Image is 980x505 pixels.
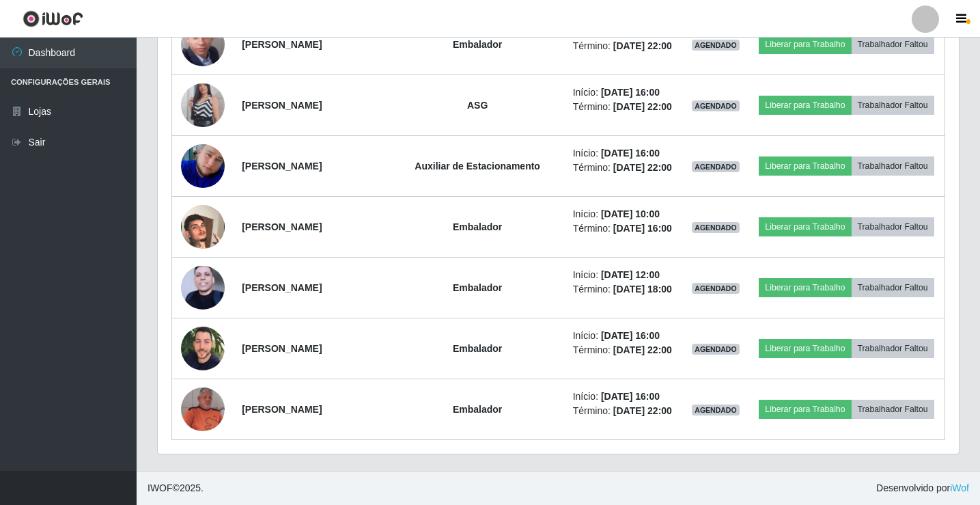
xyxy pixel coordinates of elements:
img: 1695142713031.jpeg [181,387,225,431]
img: CoreUI Logo [23,10,83,27]
time: [DATE] 18:00 [613,284,672,295]
time: [DATE] 22:00 [613,405,672,416]
time: [DATE] 22:00 [613,162,672,173]
strong: [PERSON_NAME] [242,282,322,293]
strong: Auxiliar de Estacionamento [415,161,540,172]
strong: [PERSON_NAME] [242,221,322,232]
li: Início: [573,207,675,221]
li: Término: [573,100,675,114]
time: [DATE] 10:00 [601,208,660,219]
a: iWof [950,482,969,493]
button: Trabalhador Faltou [852,35,934,54]
time: [DATE] 12:00 [601,269,660,280]
button: Liberar para Trabalho [759,400,851,419]
span: Desenvolvido por [876,481,969,495]
button: Trabalhador Faltou [852,156,934,176]
li: Início: [573,146,675,161]
time: [DATE] 22:00 [613,40,672,51]
time: [DATE] 16:00 [601,391,660,402]
li: Término: [573,39,675,53]
img: 1703785575739.jpeg [181,66,225,144]
button: Trabalhador Faltou [852,278,934,297]
time: [DATE] 16:00 [601,87,660,98]
li: Início: [573,85,675,100]
button: Liberar para Trabalho [759,35,851,54]
strong: Embalador [453,221,502,232]
time: [DATE] 22:00 [613,344,672,355]
button: Liberar para Trabalho [759,156,851,176]
li: Término: [573,161,675,175]
img: 1726002463138.jpeg [181,188,225,266]
time: [DATE] 16:00 [613,223,672,234]
strong: [PERSON_NAME] [242,161,322,172]
button: Liberar para Trabalho [759,339,851,358]
strong: Embalador [453,404,502,415]
strong: [PERSON_NAME] [242,404,322,415]
time: [DATE] 16:00 [601,148,660,159]
span: AGENDADO [692,222,740,233]
time: [DATE] 16:00 [601,330,660,341]
button: Trabalhador Faltou [852,96,934,115]
button: Trabalhador Faltou [852,339,934,358]
button: Trabalhador Faltou [852,400,934,419]
li: Término: [573,404,675,418]
img: 1706546677123.jpeg [181,259,225,316]
span: AGENDADO [692,161,740,172]
strong: Embalador [453,39,502,50]
span: © 2025 . [148,481,204,495]
button: Trabalhador Faltou [852,217,934,236]
li: Término: [573,343,675,357]
button: Liberar para Trabalho [759,278,851,297]
strong: [PERSON_NAME] [242,39,322,50]
strong: ASG [467,100,488,111]
strong: [PERSON_NAME] [242,343,322,354]
li: Início: [573,268,675,282]
span: AGENDADO [692,100,740,111]
button: Liberar para Trabalho [759,217,851,236]
li: Término: [573,282,675,297]
li: Início: [573,329,675,343]
strong: Embalador [453,343,502,354]
strong: Embalador [453,282,502,293]
span: AGENDADO [692,344,740,355]
li: Término: [573,221,675,236]
button: Liberar para Trabalho [759,96,851,115]
span: IWOF [148,482,173,493]
time: [DATE] 22:00 [613,101,672,112]
span: AGENDADO [692,283,740,294]
li: Início: [573,390,675,404]
strong: [PERSON_NAME] [242,100,322,111]
img: 1742494227769.jpeg [181,144,225,188]
img: 1683118670739.jpeg [181,321,225,375]
span: AGENDADO [692,405,740,415]
span: AGENDADO [692,40,740,51]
